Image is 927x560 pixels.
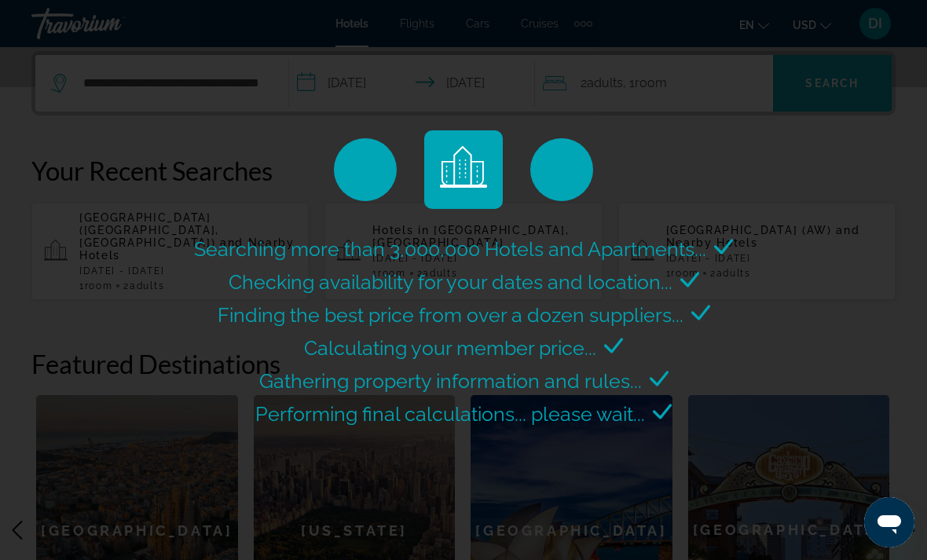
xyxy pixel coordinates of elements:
span: Gathering property information and rules... [259,369,642,393]
span: Performing final calculations... please wait... [255,402,645,426]
iframe: Button to launch messaging window [864,497,914,547]
span: Finding the best price from over a dozen suppliers... [218,303,683,327]
span: Calculating your member price... [304,336,596,360]
span: Searching more than 3,000,000 Hotels and Apartments... [194,237,706,261]
span: Checking availability for your dates and location... [229,270,672,294]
